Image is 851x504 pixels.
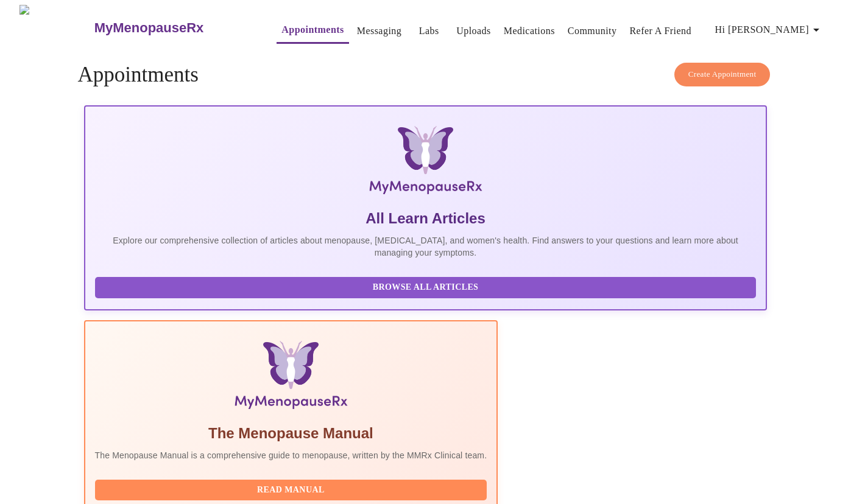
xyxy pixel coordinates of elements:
h4: Appointments [78,63,774,87]
button: Read Manual [95,480,487,501]
h3: MyMenopauseRx [94,20,204,36]
a: Read Manual [95,484,490,494]
a: Community [568,23,617,40]
img: MyMenopauseRx Logo [19,5,93,51]
button: Appointments [277,18,348,44]
a: Messaging [357,23,401,40]
img: MyMenopauseRx Logo [197,126,654,199]
span: Create Appointment [688,68,757,82]
p: Explore our comprehensive collection of articles about menopause, [MEDICAL_DATA], and women's hea... [95,234,757,259]
button: Uploads [451,19,496,43]
span: Hi [PERSON_NAME] [715,21,824,38]
a: Uploads [456,23,491,40]
button: Create Appointment [674,63,771,86]
a: Appointments [281,21,344,38]
a: MyMenopauseRx [93,7,252,49]
button: Browse All Articles [95,277,757,298]
button: Community [563,19,622,43]
button: Refer a Friend [624,19,696,43]
a: Labs [419,23,439,40]
a: Refer a Friend [629,23,691,40]
button: Messaging [352,19,406,43]
button: Hi [PERSON_NAME] [710,18,828,42]
img: Menopause Manual [157,341,425,414]
h5: The Menopause Manual [95,424,487,443]
a: Medications [504,23,555,40]
button: Labs [409,19,448,43]
button: Medications [499,19,560,43]
p: The Menopause Manual is a comprehensive guide to menopause, written by the MMRx Clinical team. [95,449,487,461]
h5: All Learn Articles [95,209,757,228]
span: Read Manual [107,483,475,498]
a: Browse All Articles [95,281,760,292]
span: Browse All Articles [107,280,744,295]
